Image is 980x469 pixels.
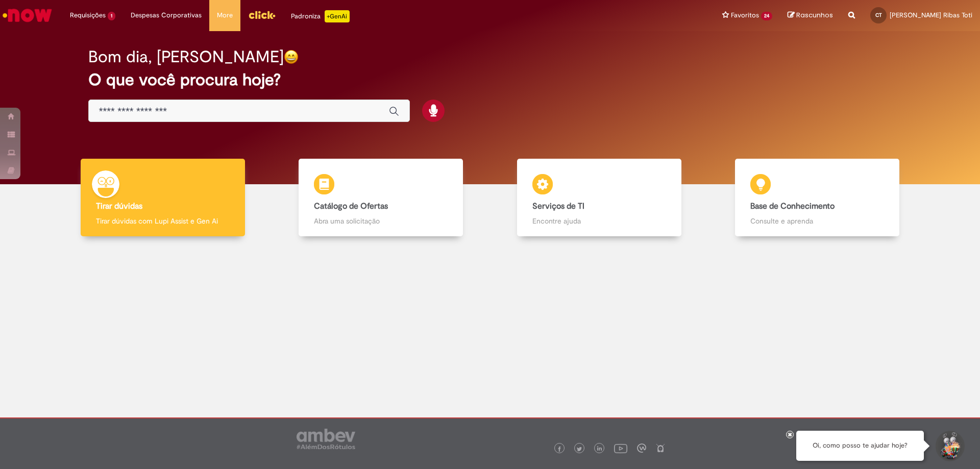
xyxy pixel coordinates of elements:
a: Base de Conhecimento Consulte e aprenda [708,159,927,237]
img: ServiceNow [1,5,54,26]
p: Abra uma solicitação [314,216,448,226]
span: 1 [108,12,115,20]
img: click_logo_yellow_360x200.png [248,7,276,22]
p: +GenAi [325,10,350,22]
span: Despesas Corporativas [131,10,202,20]
p: Tirar dúvidas com Lupi Assist e Gen Ai [96,216,230,226]
p: Consulte e aprenda [750,216,884,226]
a: Catálogo de Ofertas Abra uma solicitação [272,159,491,237]
a: Rascunhos [788,11,833,20]
img: logo_footer_linkedin.png [597,446,602,452]
img: logo_footer_facebook.png [557,447,562,452]
div: Oi, como posso te ajudar hoje? [796,431,924,461]
a: Tirar dúvidas Tirar dúvidas com Lupi Assist e Gen Ai [54,159,272,237]
span: [PERSON_NAME] Ribas Toti [890,11,972,19]
img: logo_footer_twitter.png [577,447,582,452]
img: logo_footer_naosei.png [656,443,665,453]
img: logo_footer_youtube.png [614,441,627,455]
h2: Bom dia, [PERSON_NAME] [88,48,284,66]
span: CT [875,12,882,18]
b: Tirar dúvidas [96,201,142,211]
b: Base de Conhecimento [750,201,835,211]
div: Padroniza [291,10,350,22]
img: happy-face.png [284,50,299,64]
h2: O que você procura hoje? [88,71,892,89]
a: Serviços de TI Encontre ajuda [490,159,708,237]
p: Encontre ajuda [532,216,666,226]
span: Rascunhos [796,10,833,20]
span: 24 [761,12,772,20]
span: More [217,10,233,20]
button: Iniciar Conversa de Suporte [934,431,965,461]
b: Serviços de TI [532,201,584,211]
b: Catálogo de Ofertas [314,201,388,211]
img: logo_footer_workplace.png [637,443,646,453]
img: logo_footer_ambev_rotulo_gray.png [297,429,355,449]
span: Requisições [70,10,106,20]
span: Favoritos [731,10,759,20]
